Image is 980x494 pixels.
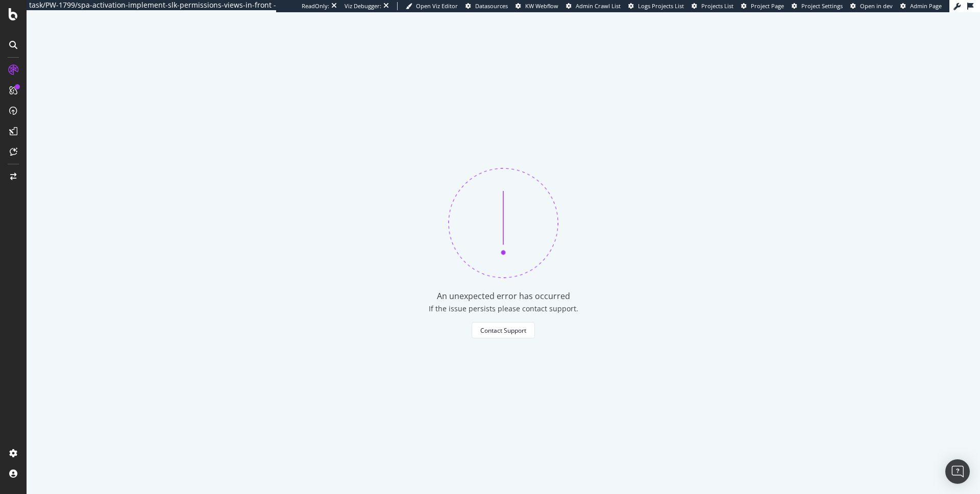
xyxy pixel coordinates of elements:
button: Contact Support [472,322,535,338]
span: Project Page [751,2,784,10]
div: An unexpected error has occurred [437,290,570,302]
div: Viz Debugger: [345,2,381,10]
span: KW Webflow [525,2,558,10]
span: Project Settings [801,2,843,10]
span: Open Viz Editor [416,2,458,10]
a: Open in dev [850,2,893,10]
a: KW Webflow [516,2,558,10]
img: 370bne1z.png [448,168,558,278]
div: Contact Support [480,326,526,335]
a: Open Viz Editor [406,2,458,10]
a: Project Page [741,2,784,10]
div: If the issue persists please contact support. [429,304,578,314]
a: Datasources [465,2,508,10]
div: Open Intercom Messenger [945,459,970,484]
a: Projects List [692,2,733,10]
a: Admin Crawl List [566,2,621,10]
span: Open in dev [860,2,893,10]
a: Logs Projects List [628,2,684,10]
span: Admin Page [910,2,942,10]
span: Datasources [475,2,508,10]
span: Admin Crawl List [576,2,621,10]
a: Admin Page [900,2,942,10]
span: Logs Projects List [638,2,684,10]
div: ReadOnly: [302,2,329,10]
span: Projects List [701,2,733,10]
a: Project Settings [792,2,843,10]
